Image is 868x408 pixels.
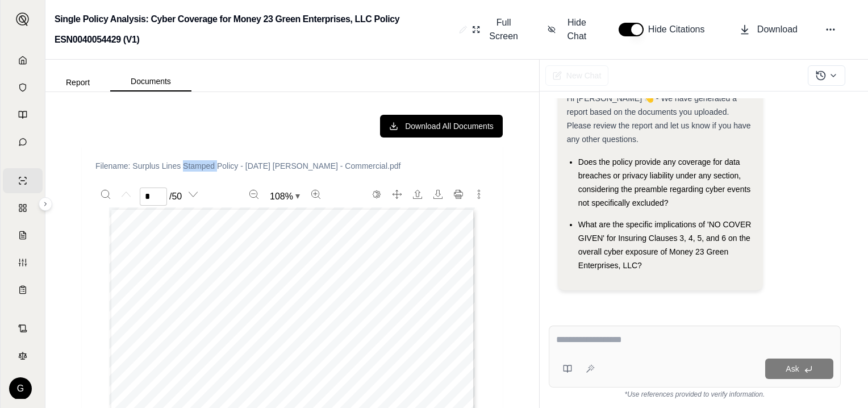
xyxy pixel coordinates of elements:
span: stated within this Policy. This Policy comprises a Certificate, the Declarations page, Wording [144,379,439,385]
span: / 50 [169,190,182,203]
div: G [9,377,32,400]
button: Expand sidebar [11,8,34,31]
a: Claim Coverage [3,223,43,248]
span: Policy certificate [144,272,244,284]
span: Hide Chat [562,16,591,43]
button: Download [429,185,447,203]
a: Legal Search Engine [3,343,43,368]
div: *Use references provided to verify information. [549,388,841,399]
button: Switch to the dark theme [368,185,386,203]
button: Hide Chat [543,11,596,48]
span: Download [757,23,798,36]
span: Full Screen [487,16,520,43]
span: PLEASE NOTE – This notice contains important information. PLEASE READ CAREFULLY. [144,350,418,356]
button: Full screen [388,185,406,203]
p: Filename: Surplus Lines Stamped Policy - [DATE] [PERSON_NAME] - Commercial.pdf [95,160,489,172]
button: Previous page [117,185,135,203]
button: Documents [110,72,191,91]
a: Prompt Library [3,102,43,127]
span: [GEOGRAPHIC_DATA] [144,332,220,338]
button: Next page [184,185,202,203]
h2: Single Policy Analysis: Cyber Coverage for Money 23 Green Enterprises, LLC Policy ESN0040054429 (V1) [55,9,454,50]
a: Home [3,48,43,73]
span: CFC Underwriting Limited [144,309,226,315]
button: Zoom out [245,185,263,203]
span: the Coverholder under the Binding Authority Agreement with the Unique Market Reference [144,372,439,378]
span: 108 % [270,190,293,203]
button: Print [449,185,468,203]
a: Chat [3,130,43,155]
a: Policy Comparisons [3,195,43,220]
span: This Certificate is issued by the Coverholder in accordance with the authorization granted to [144,364,440,370]
a: Coverage Table [3,277,43,302]
span: The liability of an insurer under this contract is several and not joint with other insurers part... [144,400,440,406]
img: Expand sidebar [16,13,30,26]
span: London EC3V 0AA [144,324,201,331]
a: Contract Analysis [3,316,43,341]
button: Report [45,73,110,91]
button: Open file [408,185,427,203]
button: Expand sidebar [39,197,52,211]
button: Download [735,18,802,41]
button: Zoom in [307,185,325,203]
span: [STREET_ADDRESS] [144,317,212,323]
span: Ask [786,364,799,373]
span: Does the policy provide any coverage for data breaches or privacy liability under any section, co... [578,157,751,207]
a: Custom Report [3,250,43,275]
span: Insurance effected through the Coverholder: [144,295,284,302]
button: Download All Documents [380,115,503,138]
button: More actions [470,185,488,203]
span: and all other provisions and conditions attached and any endorsements issued. [144,386,389,393]
a: Documents Vault [3,75,43,100]
a: Single Policy [3,168,43,193]
button: Search [97,185,115,203]
input: Enter a page number [140,188,167,206]
span: What are the specific implications of 'NO COVER GIVEN' for Insuring Clauses 3, 4, 5, and 6 on the... [578,220,752,270]
span: Hide Citations [648,23,712,36]
button: Full Screen [468,11,524,48]
button: Ask [765,359,833,379]
button: Zoom document [265,188,304,206]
